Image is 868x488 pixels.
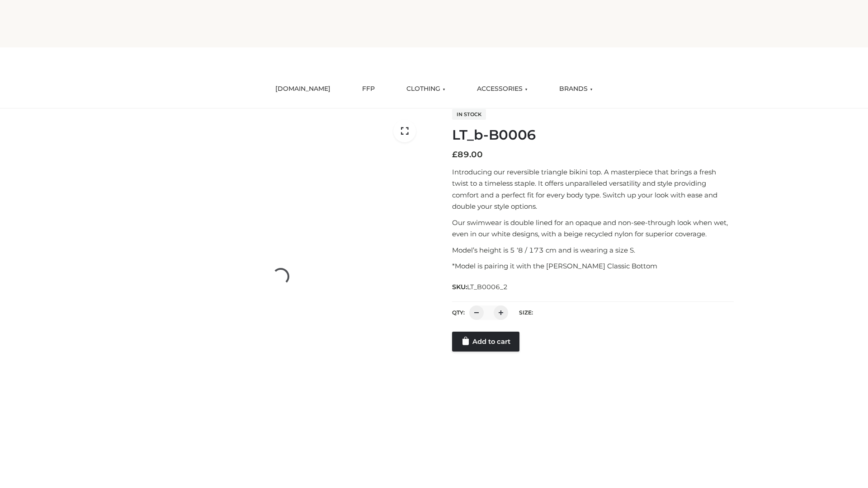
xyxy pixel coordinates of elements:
a: [DOMAIN_NAME] [269,79,337,99]
a: FFP [355,79,382,99]
a: BRANDS [552,79,599,99]
span: SKU: [452,282,509,292]
span: In stock [452,109,486,120]
a: CLOTHING [400,79,452,99]
p: Our swimwear is double lined for an opaque and non-see-through look when wet, even in our white d... [452,217,734,240]
span: £ [452,150,458,160]
p: *Model is pairing it with the [PERSON_NAME] Classic Bottom [452,260,734,272]
p: Introducing our reversible triangle bikini top. A masterpiece that brings a fresh twist to a time... [452,166,734,212]
bdi: 89.00 [452,150,483,160]
a: ACCESSORIES [470,79,534,99]
h1: LT_b-B0006 [452,127,734,143]
p: Model’s height is 5 ‘8 / 173 cm and is wearing a size S. [452,244,734,256]
a: Add to cart [452,332,519,352]
label: QTY: [452,309,465,316]
span: LT_B0006_2 [467,283,508,291]
label: Size: [519,309,533,316]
